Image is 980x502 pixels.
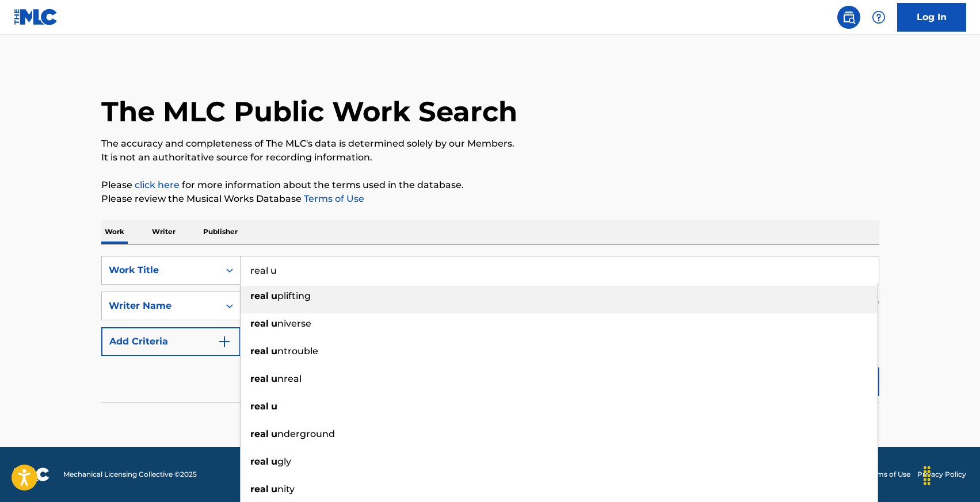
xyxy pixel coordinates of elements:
[842,10,856,24] img: search
[271,428,277,439] strong: u
[271,456,277,467] strong: u
[277,318,311,329] span: niverse
[250,401,269,412] strong: real
[109,263,212,277] div: Work Title
[14,9,58,25] img: MLC Logo
[277,290,311,301] span: plifting
[867,6,890,29] div: Help
[218,335,231,348] img: 9d2ae6d4665cec9f34b9.svg
[250,290,269,301] strong: real
[271,484,277,495] strong: u
[250,346,269,357] strong: real
[101,137,879,151] p: The accuracy and completeness of The MLC's data is determined solely by our Members.
[897,3,966,32] a: Log In
[277,484,295,495] span: nity
[135,179,180,190] a: click here
[101,192,879,206] p: Please review the Musical Works Database
[271,318,277,329] strong: u
[250,484,269,495] strong: real
[101,256,879,402] form: Search Form
[101,220,128,244] p: Work
[101,327,241,356] button: Add Criteria
[271,401,277,412] strong: u
[250,428,269,439] strong: real
[101,94,517,129] h1: The MLC Public Work Search
[271,346,277,357] strong: u
[250,373,269,384] strong: real
[277,373,302,384] span: nreal
[271,290,277,301] strong: u
[872,10,886,24] img: help
[63,469,197,480] span: Mechanical Licensing Collective © 2025
[302,193,364,204] a: Terms of Use
[271,373,277,384] strong: u
[250,318,269,329] strong: real
[200,220,241,244] p: Publisher
[101,178,879,192] p: Please for more information about the terms used in the database.
[917,469,966,480] a: Privacy Policy
[277,456,291,467] span: gly
[101,151,879,164] p: It is not an authoritative source for recording information.
[918,458,936,493] div: Trascina
[250,456,269,467] strong: real
[148,220,179,244] p: Writer
[109,299,212,313] div: Writer Name
[277,346,318,357] span: ntrouble
[277,428,335,439] span: nderground
[837,6,860,29] a: Public Search
[922,447,980,502] div: Widget chat
[14,467,49,481] img: logo
[922,447,980,502] iframe: Chat Widget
